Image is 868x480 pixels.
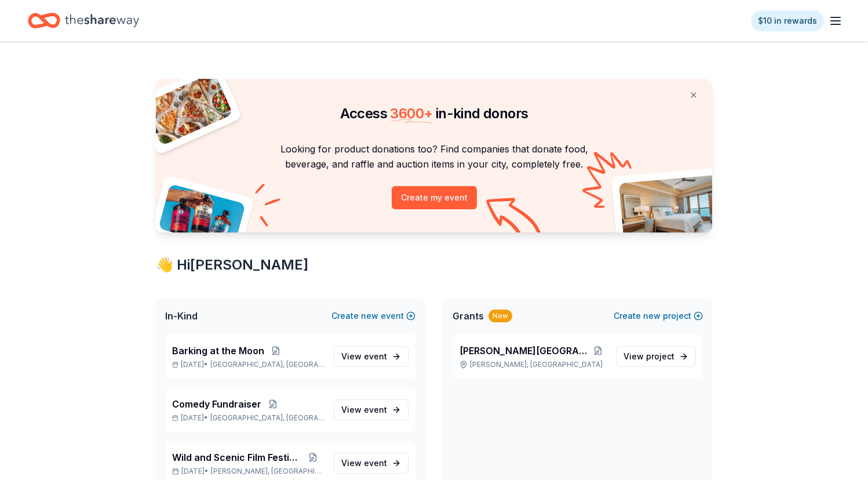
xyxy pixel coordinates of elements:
[364,458,387,468] span: event
[28,7,139,34] a: Home
[459,360,607,369] p: [PERSON_NAME], [GEOGRAPHIC_DATA]
[170,141,698,172] p: Looking for product donations too? Find companies that donate food, beverage, and raffle and auct...
[392,186,477,209] button: Create my event
[646,351,674,361] span: project
[361,309,378,323] span: new
[172,413,324,423] p: [DATE] •
[172,450,301,464] span: Wild and Scenic Film Festival
[340,105,528,122] span: Access in-kind donors
[334,453,409,474] a: View event
[165,309,198,323] span: In-Kind
[143,72,234,146] img: Pizza
[172,344,264,358] span: Barking at the Moon
[364,351,387,361] span: event
[751,10,824,31] a: $10 in rewards
[486,198,544,241] img: Curvy arrow
[364,405,387,414] span: event
[643,309,661,323] span: new
[172,360,324,369] p: [DATE] •
[341,456,387,470] span: View
[210,413,324,423] span: [GEOGRAPHIC_DATA], [GEOGRAPHIC_DATA]
[616,346,696,367] a: View project
[334,399,409,420] a: View event
[334,346,409,367] a: View event
[341,350,387,363] span: View
[453,309,484,323] span: Grants
[614,309,703,323] button: Createnewproject
[172,467,324,476] p: [DATE] •
[156,256,712,274] div: 👋 Hi [PERSON_NAME]
[331,309,415,323] button: Createnewevent
[172,397,261,411] span: Comedy Fundraiser
[341,403,387,417] span: View
[390,105,432,122] span: 3600 +
[210,360,324,369] span: [GEOGRAPHIC_DATA], [GEOGRAPHIC_DATA]
[488,310,512,322] div: New
[459,344,589,358] span: [PERSON_NAME][GEOGRAPHIC_DATA]
[623,350,674,363] span: View
[211,467,324,476] span: [PERSON_NAME], [GEOGRAPHIC_DATA]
